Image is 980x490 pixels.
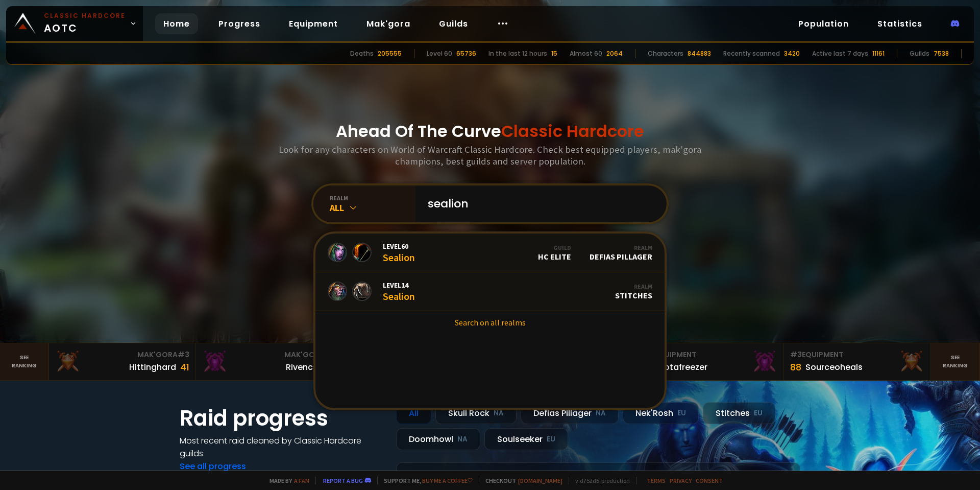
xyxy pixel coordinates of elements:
[6,6,143,41] a: Classic HardcoreAOTC
[538,244,571,262] div: HC Elite
[494,408,504,418] small: NA
[790,13,857,34] a: Population
[696,477,723,484] a: Consent
[484,428,568,450] div: Soulseeker
[435,402,517,424] div: Skull Rock
[263,477,309,484] span: Made by
[315,234,665,272] a: Level60SealionGuildHC EliteRealmDefias Pillager
[383,242,415,264] div: Sealion
[315,272,665,311] a: Level14SealionRealmStitches
[688,49,711,58] div: 844883
[521,402,619,424] div: Defias Pillager
[330,194,415,202] div: realm
[378,49,402,58] div: 205555
[488,49,547,58] div: In the last 12 hours
[518,477,562,484] a: [DOMAIN_NAME]
[396,428,480,450] div: Doomhowl
[790,360,801,374] div: 88
[323,477,363,484] a: Report a bug
[703,402,775,424] div: Stitches
[49,343,196,380] a: Mak'Gora#3Hittinghard41
[784,49,800,58] div: 3420
[637,343,784,380] a: #2Equipment88Notafreezer
[336,119,644,144] h1: Ahead Of The Curve
[383,242,415,251] span: Level 60
[178,349,189,360] span: # 3
[677,408,686,418] small: EU
[647,477,666,484] a: Terms
[294,477,309,484] a: a fan
[422,185,654,222] input: Search a character...
[790,349,924,360] div: Equipment
[286,361,318,374] div: Rivench
[658,361,707,374] div: Notafreezer
[196,343,343,380] a: Mak'Gora#2Rivench100
[570,49,602,58] div: Almost 60
[396,462,800,489] a: [DATE]zgpetri on godDefias Pillager8 /90
[383,281,415,290] span: Level 14
[210,13,268,34] a: Progress
[790,349,802,360] span: # 3
[812,49,868,58] div: Active last 7 days
[281,13,346,34] a: Equipment
[358,13,419,34] a: Mak'gora
[670,477,692,484] a: Privacy
[330,202,415,214] div: All
[396,402,431,424] div: All
[180,402,384,434] h1: Raid progress
[427,49,452,58] div: Level 60
[44,11,126,36] span: AOTC
[383,281,415,302] div: Sealion
[547,434,555,445] small: EU
[377,477,473,484] span: Support me,
[569,477,630,484] span: v. d752d5 - production
[315,311,665,334] a: Search on all realms
[479,477,562,484] span: Checkout
[934,49,949,58] div: 7538
[754,408,763,418] small: EU
[180,460,246,472] a: See all progress
[44,11,126,20] small: Classic Hardcore
[590,244,652,251] div: Realm
[615,283,652,290] div: Realm
[456,49,476,58] div: 65736
[422,477,473,484] a: Buy me a coffee
[869,13,930,34] a: Statistics
[457,434,468,445] small: NA
[590,244,652,262] div: Defias Pillager
[623,402,699,424] div: Nek'Rosh
[648,49,683,58] div: Characters
[275,144,705,167] h3: Look for any characters on World of Warcraft Classic Hardcore. Check best equipped players, mak'g...
[723,49,780,58] div: Recently scanned
[155,13,198,34] a: Home
[784,343,931,380] a: #3Equipment88Sourceoheals
[129,361,176,374] div: Hittinghard
[931,343,980,380] a: Seeranking
[872,49,885,58] div: 11161
[55,349,189,360] div: Mak'Gora
[551,49,557,58] div: 15
[910,49,929,58] div: Guilds
[643,349,777,360] div: Equipment
[350,49,374,58] div: Deaths
[596,408,606,418] small: NA
[501,120,644,143] span: Classic Hardcore
[180,434,384,460] h4: Most recent raid cleaned by Classic Hardcore guilds
[805,361,863,374] div: Sourceoheals
[615,283,652,300] div: Stitches
[202,349,336,360] div: Mak'Gora
[538,244,571,251] div: Guild
[431,13,476,34] a: Guilds
[606,49,623,58] div: 2064
[180,360,189,374] div: 41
